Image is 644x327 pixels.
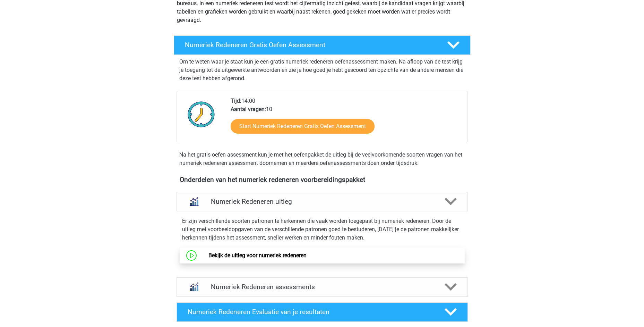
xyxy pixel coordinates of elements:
[185,193,203,210] img: numeriek redeneren uitleg
[180,176,465,184] h4: Onderdelen van het numeriek redeneren voorbereidingspakket
[174,192,471,211] a: uitleg Numeriek Redeneren uitleg
[231,98,241,104] b: Tijd:
[177,151,468,167] div: Na het gratis oefen assessment kun je met het oefenpakket de uitleg bij de veelvoorkomende soorte...
[184,97,219,132] img: Klok
[211,283,433,291] h4: Numeriek Redeneren assessments
[174,277,471,297] a: assessments Numeriek Redeneren assessments
[188,308,433,316] h4: Numeriek Redeneren Evaluatie van je resultaten
[208,252,307,259] a: Bekijk de uitleg voor numeriek redeneren
[171,35,473,55] a: Numeriek Redeneren Gratis Oefen Assessment
[225,97,467,142] div: 14:00 10
[211,198,433,206] h4: Numeriek Redeneren uitleg
[185,41,436,49] h4: Numeriek Redeneren Gratis Oefen Assessment
[231,106,266,112] b: Aantal vragen:
[185,278,203,296] img: numeriek redeneren assessments
[231,119,375,134] a: Start Numeriek Redeneren Gratis Oefen Assessment
[182,217,462,242] p: Er zijn verschillende soorten patronen te herkennen die vaak worden toegepast bij numeriek redene...
[174,302,471,322] a: Numeriek Redeneren Evaluatie van je resultaten
[179,58,465,83] p: Om te weten waar je staat kun je een gratis numeriek redeneren oefenassessment maken. Na afloop v...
